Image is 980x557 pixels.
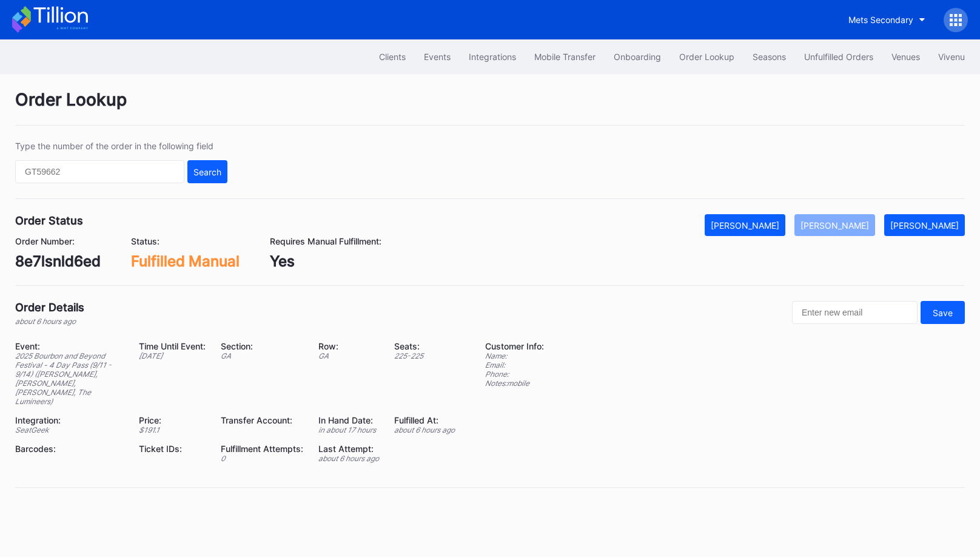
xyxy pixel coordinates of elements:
[415,46,460,68] button: Events
[534,52,596,62] div: Mobile Transfer
[679,52,734,62] div: Order Lookup
[705,214,785,236] button: [PERSON_NAME]
[15,341,124,351] div: Event:
[792,301,918,324] input: Enter new email
[921,301,965,324] button: Save
[15,351,124,406] div: 2025 Bourbon and Beyond Festival - 4 Day Pass (9/11 - 9/14) ([PERSON_NAME], [PERSON_NAME], [PERSO...
[139,425,206,434] div: $ 191.1
[804,52,873,62] div: Unfulfilled Orders
[270,236,381,246] div: Requires Manual Fulfillment:
[221,341,303,351] div: Section:
[15,252,101,270] div: 8e7lsnld6ed
[839,8,935,31] button: Mets Secondary
[318,351,379,360] div: GA
[139,351,206,360] div: [DATE]
[794,214,875,236] button: [PERSON_NAME]
[795,46,882,68] button: Unfulfilled Orders
[15,89,965,126] div: Order Lookup
[221,351,303,360] div: GA
[379,52,406,62] div: Clients
[800,220,869,231] div: [PERSON_NAME]
[394,341,455,351] div: Seats:
[424,52,451,62] div: Events
[221,454,303,463] div: 0
[938,52,965,62] div: Vivenu
[15,415,124,425] div: Integration:
[15,425,124,434] div: SeatGeek
[370,46,415,68] button: Clients
[891,52,920,62] div: Venues
[131,236,240,246] div: Status:
[711,220,779,231] div: [PERSON_NAME]
[15,236,101,246] div: Order Number:
[15,301,84,314] div: Order Details
[15,317,84,326] div: about 6 hours ago
[318,341,379,351] div: Row:
[394,425,455,434] div: about 6 hours ago
[485,360,544,370] div: Email:
[318,415,379,425] div: In Hand Date:
[394,415,455,425] div: Fulfilled At:
[139,341,206,351] div: Time Until Event:
[929,46,974,68] button: Vivenu
[614,52,661,62] div: Onboarding
[670,46,743,68] button: Order Lookup
[193,167,221,177] div: Search
[318,454,379,463] div: about 6 hours ago
[394,351,455,360] div: 225 - 225
[933,308,953,318] div: Save
[131,252,240,270] div: Fulfilled Manual
[318,444,379,454] div: Last Attempt:
[469,52,516,62] div: Integrations
[485,351,544,360] div: Name:
[485,379,544,388] div: Notes: mobile
[743,46,795,68] button: Seasons
[139,415,206,425] div: Price:
[525,46,605,68] button: Mobile Transfer
[485,370,544,379] div: Phone:
[884,214,965,236] button: [PERSON_NAME]
[15,160,184,183] input: GT59662
[139,444,206,454] div: Ticket IDs:
[318,425,379,434] div: in about 17 hours
[187,160,227,183] button: Search
[15,444,124,454] div: Barcodes:
[882,46,929,68] button: Venues
[270,252,381,270] div: Yes
[221,444,303,454] div: Fulfillment Attempts:
[460,46,525,68] button: Integrations
[753,52,786,62] div: Seasons
[605,46,670,68] button: Onboarding
[15,141,227,151] div: Type the number of the order in the following field
[15,214,83,227] div: Order Status
[485,341,544,351] div: Customer Info:
[221,415,303,425] div: Transfer Account:
[890,220,959,231] div: [PERSON_NAME]
[848,15,913,25] div: Mets Secondary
